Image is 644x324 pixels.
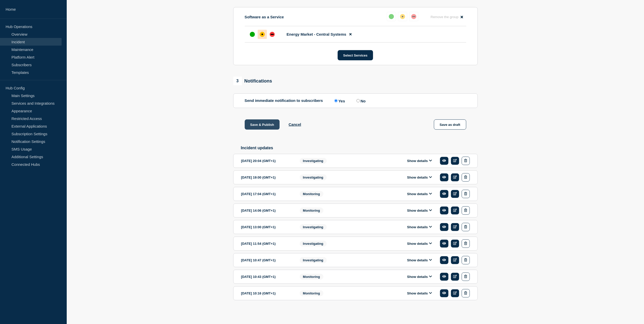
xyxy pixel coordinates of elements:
p: Software as a Service [245,15,284,19]
div: [DATE] 19:00 (GMT+1) [241,173,292,182]
div: [DATE] 10:43 (GMT+1) [241,273,292,281]
span: 3 [233,77,242,85]
div: affected [260,32,265,37]
button: Save & Publish [245,119,280,130]
button: Remove the group [428,12,466,22]
div: up [389,14,394,19]
h2: Incident updates [241,146,478,150]
button: Cancel [289,122,301,127]
button: Show details [406,241,434,246]
div: [DATE] 10:47 (GMT+1) [241,256,292,264]
span: Monitoring [300,191,323,197]
button: Show details [406,159,434,163]
div: [DATE] 20:04 (GMT+1) [241,157,292,165]
div: [DATE] 10:16 (GMT+1) [241,289,292,298]
span: Energy Market - Central Systems [287,32,346,36]
span: Investigating [300,241,327,247]
div: Send immediate notification to subscribers [245,98,466,103]
button: Show details [406,225,434,229]
div: affected [400,14,405,19]
div: [DATE] 14:06 (GMT+1) [241,206,292,215]
button: Show details [406,258,434,262]
span: Remove the group [431,15,459,19]
button: affected [398,12,407,21]
button: Show details [406,208,434,213]
div: down [411,14,416,19]
p: Send immediate notification to subscribers [245,98,323,103]
div: up [250,32,255,37]
label: No [355,98,366,103]
div: Notifications [233,77,272,85]
span: Investigating [300,224,327,230]
button: down [409,12,418,21]
input: No [357,99,360,102]
span: Investigating [300,174,327,180]
label: Yes [333,98,345,103]
span: Investigating [300,257,327,263]
div: down [270,32,275,37]
button: Show details [406,275,434,279]
button: Show details [406,291,434,295]
input: Yes [334,99,338,102]
span: Monitoring [300,274,323,280]
span: Investigating [300,158,327,164]
div: [DATE] 13:00 (GMT+1) [241,223,292,231]
div: [DATE] 17:04 (GMT+1) [241,190,292,198]
button: Show details [406,175,434,180]
button: Select Services [338,50,373,60]
button: Show details [406,192,434,196]
span: Monitoring [300,208,323,213]
button: Save as draft [434,119,466,130]
button: up [387,12,396,21]
div: [DATE] 11:54 (GMT+1) [241,239,292,248]
span: Monitoring [300,290,323,296]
